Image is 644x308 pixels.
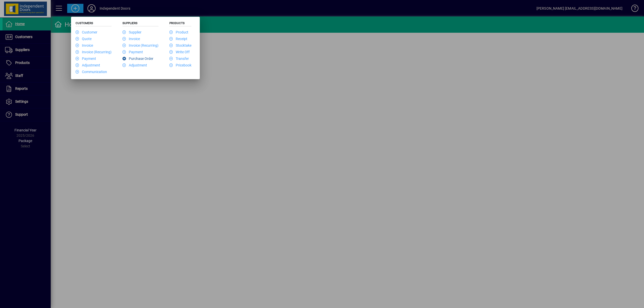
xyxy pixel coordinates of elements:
h5: Suppliers [122,21,158,26]
h5: Customers [76,21,112,26]
a: Stocktake [169,43,191,47]
h5: Products [169,21,191,26]
a: Transfer [169,57,189,61]
a: Communication [76,70,107,74]
a: Invoice (Recurring) [122,43,158,47]
a: Invoice (Recurring) [76,50,112,54]
a: Invoice [122,37,140,41]
a: Payment [122,50,143,54]
a: Supplier [122,30,141,34]
a: Write Off [169,50,190,54]
a: Adjustment [122,63,147,67]
a: Receipt [169,37,187,41]
a: Pricebook [169,63,191,67]
a: Adjustment [76,63,100,67]
a: Product [169,30,188,34]
a: Payment [76,57,96,61]
a: Purchase Order [122,57,153,61]
a: Invoice [76,43,93,47]
a: Customer [76,30,97,34]
a: Quote [76,37,92,41]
